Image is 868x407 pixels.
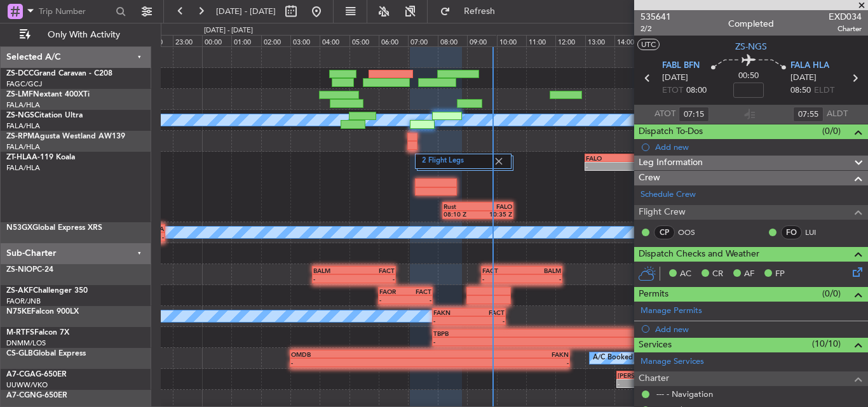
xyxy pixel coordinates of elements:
span: FP [775,268,785,281]
span: 535641 [641,10,671,23]
a: Manage Services [641,356,704,368]
div: CP [654,225,675,239]
a: UUWW/VKO [6,380,48,390]
div: 23:00 [173,35,202,46]
span: Services [639,338,672,352]
span: Charter [639,371,669,386]
a: ZS-LMFNextant 400XTi [6,91,90,98]
button: Only With Activity [14,25,138,45]
span: 00:50 [738,70,759,83]
div: - [522,275,561,283]
span: Crew [639,171,660,185]
a: ZS-RPMAgusta Westland AW139 [6,133,125,140]
div: - [618,380,744,387]
a: A7-CGNG-650ER [6,392,67,399]
div: 10:35 Z [478,210,512,218]
span: ELDT [814,84,834,97]
div: - [433,338,557,345]
a: OOS [678,227,707,238]
span: CR [712,268,723,281]
a: ZS-NGSCitation Ultra [6,112,83,119]
span: [DATE] [790,72,817,84]
span: Flight Crew [639,205,686,220]
div: 07:00 [408,35,437,46]
span: ZT-HLA [6,154,32,161]
div: 05:00 [349,35,379,46]
div: A/C Booked [593,349,633,368]
span: 08:00 [686,84,707,97]
div: EGGW [557,330,681,337]
a: ZS-NIOPC-24 [6,266,53,274]
span: (0/0) [822,124,841,138]
div: 09:00 [467,35,496,46]
div: 06:00 [379,35,408,46]
div: - [482,275,522,283]
div: 04:00 [320,35,349,46]
a: FALA/HLA [6,100,40,110]
div: 12:00 [555,35,585,46]
a: Manage Permits [641,305,702,317]
div: - [405,296,431,304]
span: AF [744,268,754,281]
span: N75KE [6,308,31,316]
a: --- - Navigation [656,389,713,399]
div: Add new [655,142,862,152]
span: ZS-AKF [6,287,33,295]
span: Leg Information [639,156,703,170]
div: 03:00 [290,35,320,46]
div: - [557,338,681,345]
div: - [430,359,568,366]
div: - [379,296,405,304]
div: - [291,359,430,366]
div: BALM [313,267,354,274]
span: ZS-NGS [6,112,34,119]
div: 10:00 [497,35,526,46]
div: 08:10 Z [444,210,478,218]
div: FO [781,225,802,239]
div: [DATE] - [DATE] [204,25,253,36]
input: --:-- [679,107,709,122]
input: Trip Number [39,2,112,21]
div: - [469,317,505,324]
label: 2 Flight Legs [422,156,493,167]
span: ATOT [654,108,675,121]
div: 11:00 [526,35,555,46]
a: ZS-AKFChallenger 350 [6,287,88,295]
span: ZS-RPM [6,133,34,140]
a: FALA/HLA [6,121,40,131]
span: A7-CGA [6,371,36,378]
span: ALDT [827,108,848,121]
div: BALM [522,267,561,274]
a: FAOR/JNB [6,297,41,306]
div: FACT [354,267,395,274]
span: Charter [829,23,862,34]
span: CS-GLB [6,350,33,357]
div: [PERSON_NAME] [618,371,744,379]
span: A7-CGN [6,392,36,399]
span: FALA HLA [790,60,829,72]
span: Only With Activity [33,30,134,39]
a: N75KEFalcon 900LX [6,308,79,316]
span: [DATE] - [DATE] [216,6,276,17]
div: - [313,275,354,283]
span: ZS-LMF [6,91,33,98]
div: FACT [482,267,522,274]
a: A7-CGAG-650ER [6,371,67,378]
span: ZS-NGS [735,40,767,53]
a: FAGC/GCJ [6,79,42,89]
div: OMDB [291,350,430,358]
div: - [354,275,395,283]
div: - [586,163,616,170]
span: [DATE] [662,72,688,84]
span: 08:50 [790,84,811,97]
div: FALO [586,154,616,162]
a: ZS-DCCGrand Caravan - C208 [6,70,112,77]
div: Rust [616,154,647,162]
div: Add new [655,324,862,335]
input: --:-- [793,107,824,122]
span: Dispatch Checks and Weather [639,247,759,262]
div: 13:00 [585,35,614,46]
span: (10/10) [812,337,841,350]
div: FALO [478,203,512,210]
span: FABL BFN [662,60,700,72]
